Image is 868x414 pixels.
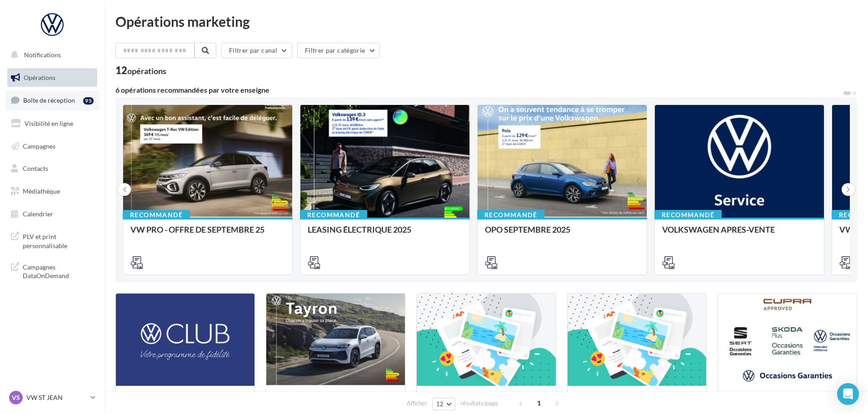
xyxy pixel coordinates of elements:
button: Filtrer par catégorie [297,43,380,58]
div: LEASING ÉLECTRIQUE 2025 [308,225,462,243]
a: Calendrier [5,205,99,224]
span: Médiathèque [23,187,60,195]
span: 1 [532,396,546,410]
span: résultats/page [460,399,498,408]
button: 12 [432,398,455,410]
span: Visibilité en ligne [25,120,73,127]
a: Opérations [5,68,99,87]
a: VS VW ST JEAN [7,389,97,406]
div: VOLKSWAGEN APRES-VENTE [662,225,817,243]
div: 6 opérations recommandées par votre enseigne [115,86,843,94]
button: Notifications [5,45,95,65]
a: Médiathèque [5,182,99,201]
a: Campagnes [5,137,99,156]
span: Boîte de réception [23,96,75,104]
span: Campagnes [23,142,55,150]
span: Calendrier [23,210,53,218]
span: Afficher [407,399,427,408]
span: 12 [436,400,444,408]
span: Contacts [23,165,48,172]
div: Recommandé [654,210,722,220]
div: Recommandé [477,210,544,220]
span: Campagnes DataOnDemand [23,261,94,280]
span: Notifications [24,51,61,59]
p: VW ST JEAN [26,393,87,402]
a: Contacts [5,159,99,178]
a: Campagnes DataOnDemand [5,257,99,284]
a: Visibilité en ligne [5,114,99,133]
div: Open Intercom Messenger [837,383,859,405]
span: Opérations [24,74,55,81]
div: Recommandé [300,210,367,220]
div: Opérations marketing [115,15,857,28]
div: Recommandé [123,210,190,220]
div: VW PRO - OFFRE DE SEPTEMBRE 25 [130,225,285,243]
button: Filtrer par canal [221,43,292,58]
a: Boîte de réception95 [5,90,99,110]
span: PLV et print personnalisable [23,230,94,250]
div: 95 [83,97,94,105]
span: VS [12,393,20,402]
div: opérations [127,67,166,75]
a: PLV et print personnalisable [5,227,99,254]
div: OPO SEPTEMBRE 2025 [485,225,639,243]
div: 12 [115,65,166,75]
